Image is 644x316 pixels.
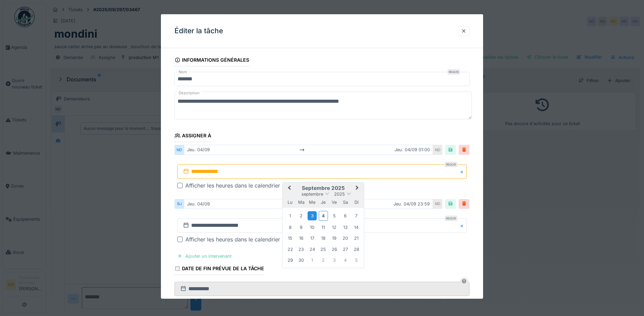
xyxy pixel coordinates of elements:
div: Afficher les heures dans le calendrier [185,235,280,243]
div: mardi [297,198,306,207]
div: Choose lundi 22 septembre 2025 [286,245,295,254]
div: Choose jeudi 11 septembre 2025 [319,223,328,232]
div: lundi [286,198,295,207]
label: Description [177,89,201,97]
div: Requis [445,162,457,167]
div: jeu. 04/09 jeu. 04/09 01:00 [184,145,433,155]
div: jeudi [319,198,328,207]
div: Ajouter un intervenant [174,252,234,261]
div: Choose samedi 6 septembre 2025 [341,211,350,220]
div: Choose samedi 13 septembre 2025 [341,223,350,232]
div: Choose vendredi 5 septembre 2025 [330,211,339,220]
h2: septembre 2025 [282,185,364,191]
div: ND [433,199,442,209]
div: Choose mercredi 3 septembre 2025 [308,211,317,220]
div: Choose mardi 23 septembre 2025 [297,245,306,254]
div: Requis [447,69,460,75]
div: Month septembre, 2025 [285,210,362,266]
div: Choose samedi 20 septembre 2025 [341,234,350,243]
span: septembre [301,192,323,197]
div: Choose jeudi 18 septembre 2025 [319,234,328,243]
div: Choose jeudi 2 octobre 2025 [319,256,328,265]
div: Choose jeudi 25 septembre 2025 [319,245,328,254]
div: Choose jeudi 4 septembre 2025 [319,211,328,221]
div: Choose dimanche 7 septembre 2025 [352,211,361,220]
div: Choose lundi 15 septembre 2025 [286,234,295,243]
div: Choose mercredi 10 septembre 2025 [308,223,317,232]
div: BJ [174,199,184,209]
div: Choose dimanche 14 septembre 2025 [352,223,361,232]
button: Close [459,218,467,233]
div: Choose vendredi 26 septembre 2025 [330,245,339,254]
h3: Éditer la tâche [174,27,223,35]
div: Choose dimanche 21 septembre 2025 [352,234,361,243]
span: 2025 [334,192,345,197]
div: dimanche [352,198,361,207]
div: vendredi [330,198,339,207]
div: mercredi [308,198,317,207]
div: Date de fin prévue de la tâche [174,263,264,275]
button: Close [459,164,467,179]
div: Choose lundi 8 septembre 2025 [286,223,295,232]
div: samedi [341,198,350,207]
div: Choose mercredi 24 septembre 2025 [308,245,317,254]
div: Choose samedi 4 octobre 2025 [341,256,350,265]
div: Requis [445,216,457,221]
div: Choose mardi 2 septembre 2025 [297,211,306,220]
div: Choose mercredi 17 septembre 2025 [308,234,317,243]
label: Nom [177,69,188,75]
div: ND [433,145,442,155]
button: Previous Month [283,183,294,194]
div: Informations générales [174,55,249,66]
div: Choose lundi 1 septembre 2025 [286,211,295,220]
div: Choose mercredi 1 octobre 2025 [308,256,317,265]
div: Choose dimanche 5 octobre 2025 [352,256,361,265]
div: Choose mardi 16 septembre 2025 [297,234,306,243]
div: Choose vendredi 12 septembre 2025 [330,223,339,232]
div: jeu. 04/09 jeu. 04/09 23:59 [184,199,433,209]
div: ND [174,145,184,155]
div: Choose lundi 29 septembre 2025 [286,256,295,265]
div: Choose vendredi 19 septembre 2025 [330,234,339,243]
div: Assigner à [174,131,211,142]
div: Choose samedi 27 septembre 2025 [341,245,350,254]
div: Afficher les heures dans le calendrier [185,181,280,190]
div: Choose vendredi 3 octobre 2025 [330,256,339,265]
div: Choose mardi 30 septembre 2025 [297,256,306,265]
div: Choose dimanche 28 septembre 2025 [352,245,361,254]
button: Next Month [352,183,363,194]
div: Choose mardi 9 septembre 2025 [297,223,306,232]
